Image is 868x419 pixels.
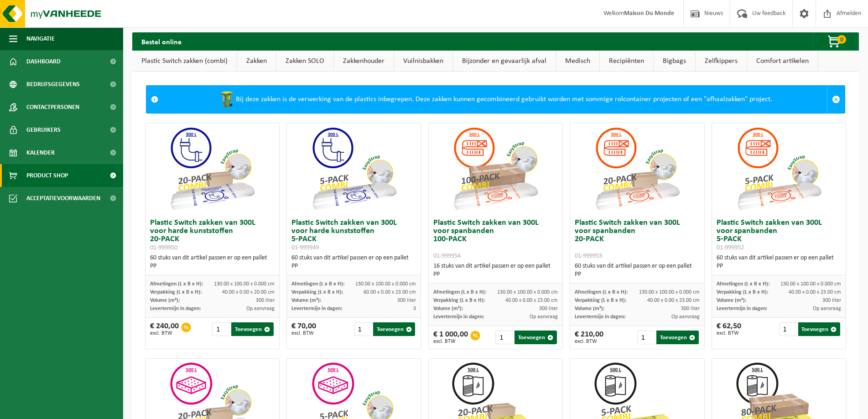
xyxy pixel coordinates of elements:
[26,50,61,73] span: Dashboard
[433,270,558,279] div: PP
[256,298,275,303] span: 300 liter
[291,298,321,303] span: Volume (m³):
[780,281,841,287] span: 130.00 x 100.00 x 0.000 cm
[717,281,769,287] span: Afmetingen (L x B x H):
[150,219,275,252] h3: Plastic Switch zakken van 300L voor harde kunststoffen 20-PACK
[717,298,746,303] span: Volume (m³):
[747,51,818,72] a: Comfort artikelen
[717,331,741,336] span: excl. BTW
[717,262,841,270] div: PP
[150,262,275,270] div: PP
[291,306,342,311] span: Levertermijn in dagen:
[530,314,558,320] span: Op aanvraag
[733,123,825,214] img: 01-999952
[671,314,700,320] span: Op aanvraag
[364,290,416,295] span: 60.00 x 0.00 x 23.00 cm
[575,270,699,279] div: PP
[433,331,468,344] div: € 1 000,00
[433,298,485,303] span: Verpakking (L x B x H):
[237,51,276,72] a: Zakken
[575,339,603,344] span: excl. BTW
[308,123,400,214] img: 01-999949
[132,32,191,50] h2: Bestel online
[515,331,557,344] button: Toevoegen
[717,306,767,311] span: Levertermijn in dagen:
[291,244,319,251] span: 01-999949
[246,306,275,311] span: Op aanvraag
[231,322,274,336] button: Toevoegen
[291,262,416,270] div: PP
[150,322,179,336] div: € 240,00
[600,51,653,72] a: Recipiënten
[163,86,827,113] div: Bij deze zakken is de verwerking van de plastics inbegrepen. Deze zakken kunnen gecombineerd gebr...
[575,298,626,303] span: Verpakking (L x B x H):
[639,290,700,295] span: 130.00 x 100.00 x 0.000 cm
[592,123,683,214] img: 01-999953
[450,123,541,214] img: 01-999954
[26,119,61,141] span: Gebruikers
[717,322,741,336] div: € 62,50
[575,290,628,295] span: Afmetingen (L x B x H):
[218,90,236,109] img: WB-0240-HPE-GN-50.png
[150,331,179,336] span: excl. BTW
[575,262,699,279] div: 60 stuks van dit artikel passen er op een pallet
[654,51,695,72] a: Bigbags
[354,322,372,336] input: 1
[624,10,674,17] strong: Maison Du Monde
[717,244,744,251] span: 01-999952
[789,290,841,295] span: 40.00 x 0.00 x 23.00 cm
[497,290,558,295] span: 130.00 x 100.00 x 0.000 cm
[637,331,655,344] input: 1
[150,254,275,270] div: 60 stuks van dit artikel passen er op een pallet
[291,331,316,336] span: excl. BTW
[291,254,416,270] div: 60 stuks van dit artikel passen er op een pallet
[798,322,841,336] button: Toevoegen
[214,281,275,287] span: 130.00 x 100.00 x 0.000 cm
[433,253,461,259] span: 01-999954
[355,281,416,287] span: 130.00 x 100.00 x 0.000 cm
[453,51,556,72] a: Bijzonder en gevaarlijk afval
[334,51,394,72] a: Zakkenhouder
[291,281,344,287] span: Afmetingen (L x B x H):
[647,298,700,303] span: 40.00 x 0.00 x 23.00 cm
[539,306,558,311] span: 300 liter
[813,306,841,311] span: Op aanvraag
[212,322,230,336] input: 1
[26,96,79,119] span: Contactpersonen
[827,86,845,113] a: Sluit melding
[696,51,747,72] a: Zelfkippers
[26,187,100,210] span: Acceptatievoorwaarden
[495,331,514,344] input: 1
[681,306,700,311] span: 300 liter
[556,51,599,72] a: Medisch
[656,331,699,344] button: Toevoegen
[166,123,258,214] img: 01-999950
[291,219,416,252] h3: Plastic Switch zakken van 300L voor harde kunststoffen 5-PACK
[717,254,841,270] div: 60 stuks van dit artikel passen er op een pallet
[291,290,343,295] span: Verpakking (L x B x H):
[413,306,416,311] span: 3
[276,51,333,72] a: Zakken SOLO
[26,27,55,50] span: Navigatie
[575,219,699,260] h3: Plastic Switch zakken van 300L voor spanbanden 20-PACK
[150,290,202,295] span: Verpakking (L x B x H):
[433,306,463,311] span: Volume (m³):
[150,281,203,287] span: Afmetingen (L x B x H):
[717,219,841,252] h3: Plastic Switch zakken van 300L voor spanbanden 5-PACK
[575,331,603,344] div: € 210,00
[373,322,416,336] button: Toevoegen
[812,32,858,51] button: 0
[26,73,80,96] span: Bedrijfsgegevens
[150,298,180,303] span: Volume (m³):
[575,253,602,259] span: 01-999953
[505,298,558,303] span: 40.00 x 0.00 x 23.00 cm
[397,298,416,303] span: 300 liter
[132,51,237,72] a: Plastic Switch zakken (combi)
[150,244,177,251] span: 01-999950
[150,306,201,311] span: Levertermijn in dagen:
[837,35,846,44] span: 0
[433,339,468,344] span: excl. BTW
[433,262,558,279] div: 16 stuks van dit artikel passen er op een pallet
[717,290,768,295] span: Verpakking (L x B x H):
[26,164,68,187] span: Product Shop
